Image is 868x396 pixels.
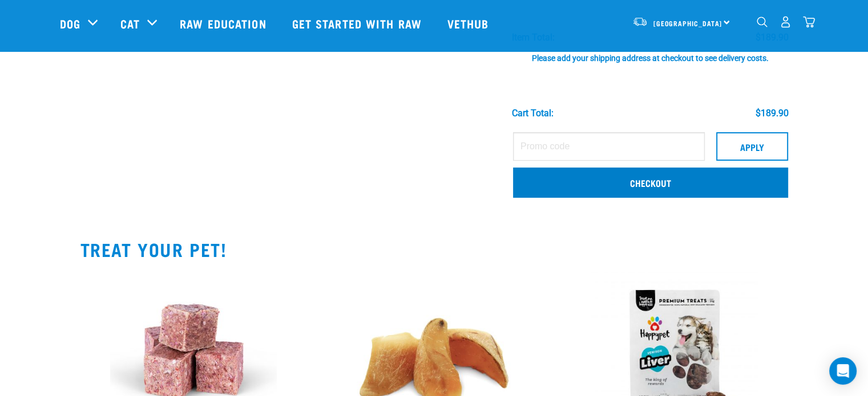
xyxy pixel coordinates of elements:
[80,239,788,259] h2: TREAT YOUR PET!
[757,17,768,27] img: home-icon-1@2x.png
[512,43,789,63] div: Please add your shipping address at checkout to see delivery costs.
[653,21,722,25] span: [GEOGRAPHIC_DATA]
[60,15,80,32] a: Dog
[281,1,436,46] a: Get started with Raw
[512,108,554,119] div: Cart total:
[829,357,857,385] div: Open Intercom Messenger
[780,16,792,28] img: user.png
[513,168,788,197] a: Checkout
[120,15,140,32] a: Cat
[756,108,789,119] div: $189.90
[803,16,815,28] img: home-icon@2x.png
[513,132,705,161] input: Promo code
[716,132,788,161] button: Apply
[436,1,503,46] a: Vethub
[168,1,280,46] a: Raw Education
[632,17,648,27] img: van-moving.png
